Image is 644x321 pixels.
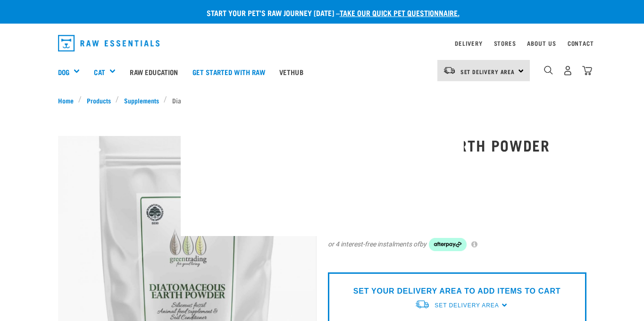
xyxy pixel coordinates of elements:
img: home-icon@2x.png [582,66,592,76]
img: home-icon-1@2x.png [544,66,553,75]
a: Products [82,95,116,105]
img: van-moving.png [415,299,430,309]
p: SET YOUR DELIVERY AREA TO ADD ITEMS TO CART [353,286,560,297]
img: Afterpay [429,238,467,251]
a: Stores [494,42,516,45]
img: blank image [181,47,464,236]
a: Dog [58,67,69,77]
a: Vethub [272,53,310,91]
a: Get started with Raw [185,53,272,91]
a: Contact [568,42,594,45]
img: van-moving.png [443,66,456,75]
a: Cat [94,67,105,77]
img: Raw Essentials Logo [58,35,160,51]
a: Raw Education [123,53,185,91]
a: Supplements [119,95,164,105]
nav: breadcrumbs [58,95,586,105]
a: About Us [527,42,556,45]
img: user.png [563,66,573,76]
a: take our quick pet questionnaire. [340,10,460,15]
nav: dropdown navigation [50,31,594,55]
span: Set Delivery Area [435,302,499,309]
span: Set Delivery Area [460,70,515,73]
a: Home [58,95,79,105]
a: Delivery [455,42,482,45]
div: or 4 interest-free instalments of by [328,238,586,251]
